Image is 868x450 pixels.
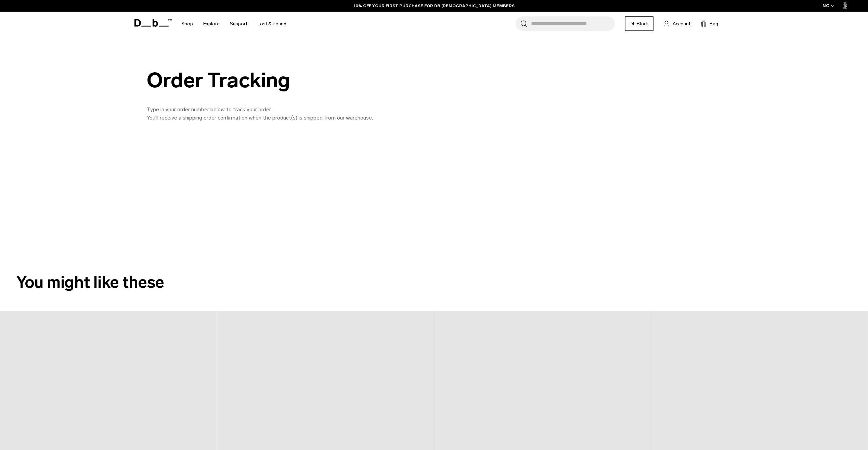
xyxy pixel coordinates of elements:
[710,20,718,27] span: Bag
[147,105,455,122] p: Type in your order number below to track your order. You'll receive a shipping order confirmation...
[147,69,455,92] div: Order Tracking
[176,12,292,36] nav: Main Navigation
[625,16,653,31] a: Db Black
[664,20,690,28] a: Account
[230,12,247,36] a: Support
[258,12,286,36] a: Lost & Found
[354,3,515,9] a: 10% OFF YOUR FIRST PURCHASE FOR DB [DEMOGRAPHIC_DATA] MEMBERS
[673,20,690,27] span: Account
[181,12,193,36] a: Shop
[16,270,852,295] h2: You might like these
[141,155,346,251] iframe: Ingrid delivery tracking widget main iframe
[701,20,718,28] button: Bag
[203,12,220,36] a: Explore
